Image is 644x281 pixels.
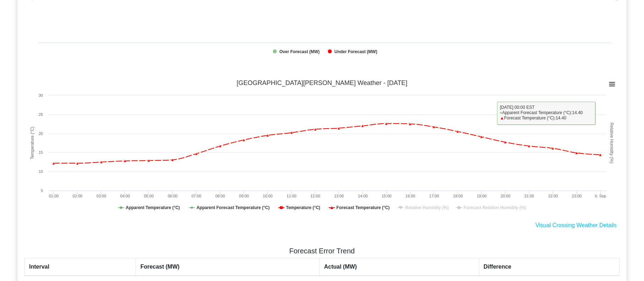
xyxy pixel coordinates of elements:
[572,194,582,198] text: 23:00
[358,194,368,198] text: 14:00
[286,194,296,198] text: 11:00
[39,169,43,174] text: 10
[279,49,320,54] tspan: Over Forecast (MW)
[405,194,415,198] text: 16:00
[548,194,558,198] text: 22:00
[144,194,154,198] text: 05:00
[168,194,178,198] text: 06:00
[382,194,392,198] text: 15:00
[286,205,320,210] tspan: Temperature (°C)
[39,112,43,117] text: 25
[464,205,526,210] tspan: Forecast Relative Humidity (%)
[595,194,606,198] tspan: 6. Sep
[24,247,620,255] h5: Forecast Error Trend
[453,194,463,198] text: 18:00
[49,194,59,198] text: 01:00
[479,258,619,276] th: Difference
[337,205,390,210] tspan: Forecast Temperature (°C)
[239,194,249,198] text: 09:00
[535,222,617,228] a: Visual Crossing Weather Details
[191,194,201,198] text: 07:00
[429,194,439,198] text: 17:00
[609,123,614,163] tspan: Relative Humidity (%)
[136,258,320,276] th: Forecast (MW)
[501,194,511,198] text: 20:00
[334,49,377,54] tspan: Under Forecast (MW)
[310,194,320,198] text: 12:00
[39,93,43,97] text: 30
[30,127,35,159] tspan: Temperature (°C)
[320,258,479,276] th: Actual (MW)
[73,194,83,198] text: 02:00
[39,131,43,136] text: 20
[334,194,344,198] text: 13:00
[39,150,43,154] text: 15
[263,194,273,198] text: 10:00
[41,189,43,193] text: 5
[215,194,225,198] text: 08:00
[126,205,180,210] tspan: Apparent Temperature (°C)
[524,194,534,198] text: 21:00
[120,194,130,198] text: 04:00
[196,205,269,210] tspan: Apparent Forecast Temperature (°C)
[237,79,408,87] tspan: [GEOGRAPHIC_DATA][PERSON_NAME] Weather - [DATE]
[25,258,136,276] th: Interval
[405,205,449,210] tspan: Relative Humidity (%)
[97,194,107,198] text: 03:00
[477,194,487,198] text: 19:00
